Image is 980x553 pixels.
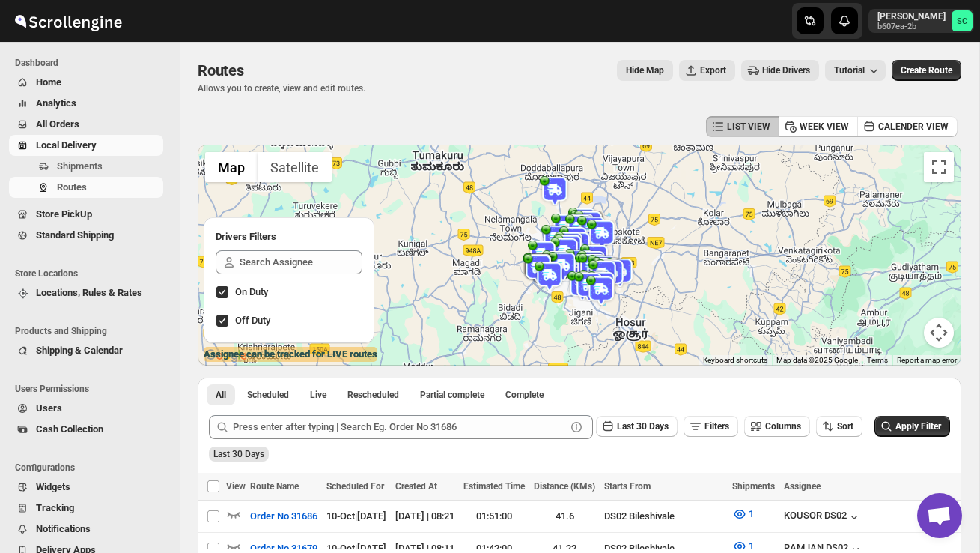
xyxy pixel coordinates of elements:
span: Sanjay chetri [952,10,973,31]
button: Toggle fullscreen view [924,152,954,182]
p: Allows you to create, view and edit routes. [198,82,365,94]
span: Sort [837,421,853,432]
button: Shipping & Calendar [9,340,163,361]
button: All Orders [9,114,163,135]
span: Products and Shipping [15,325,169,337]
span: Standard Shipping [36,229,114,241]
span: All [216,389,226,401]
span: Hide Drivers [762,64,810,76]
span: Filters [704,421,729,432]
span: Assignee [784,481,821,492]
button: Tracking [9,498,163,519]
button: Sort [816,416,862,437]
div: DS02 Bileshivale [604,509,723,524]
span: Store Locations [15,268,169,279]
button: Create Route [892,60,961,81]
span: Home [36,76,61,88]
button: Analytics [9,93,163,114]
span: View [226,481,246,492]
span: Cash Collection [36,423,103,435]
span: Apply Filter [895,421,941,432]
button: Apply Filter [874,416,950,437]
span: CALENDER VIEW [878,121,949,133]
span: Hide Map [626,64,664,76]
span: Columns [765,421,801,432]
span: Dashboard [15,57,169,69]
span: Created At [395,481,437,492]
button: LIST VIEW [706,116,779,137]
button: Filters [684,416,738,437]
span: Tutorial [834,65,865,76]
span: Store PickUp [36,208,92,220]
button: Order No 31686 [241,504,326,528]
button: WEEK VIEW [779,116,858,137]
span: Locations, Rules & Rates [36,287,142,298]
label: Assignee can be tracked for LIVE routes [204,347,377,362]
span: LIST VIEW [727,121,770,133]
span: Map data ©2025 Google [776,356,858,364]
p: b607ea-2b [877,22,946,31]
button: Tutorial [825,60,886,81]
button: Routes [9,177,163,198]
span: Notifications [36,523,91,534]
button: All routes [207,384,235,405]
span: Routes [198,61,244,79]
span: Partial complete [420,389,484,401]
span: WEEK VIEW [800,121,849,133]
button: Shipments [9,156,163,177]
input: Search Assignee [240,250,362,274]
button: User menu [868,9,974,33]
div: [DATE] | 08:21 [395,509,454,524]
span: Last 30 Days [617,421,669,432]
button: KOUSOR DS02 [784,510,862,525]
span: On Duty [235,286,268,297]
span: Export [700,64,726,76]
button: Locations, Rules & Rates [9,282,163,303]
input: Press enter after typing | Search Eg. Order No 31686 [233,415,566,439]
span: 10-Oct | [DATE] [326,510,386,522]
span: Rescheduled [347,389,399,401]
span: 1 [749,540,754,552]
button: 1 [723,502,763,526]
div: 41.6 [534,509,595,524]
span: Shipping & Calendar [36,345,123,356]
a: Open this area in Google Maps (opens a new window) [201,346,251,366]
span: Routes [57,181,87,193]
span: Local Delivery [36,139,97,151]
img: Google [201,346,251,366]
span: Scheduled For [326,481,384,492]
span: Create Route [901,64,952,76]
span: All Orders [36,118,79,130]
img: ScrollEngine [12,2,124,40]
button: Home [9,72,163,93]
span: Off Duty [235,315,270,326]
span: Shipments [732,481,775,492]
button: Columns [744,416,810,437]
div: 01:51:00 [463,509,525,524]
span: 1 [749,508,754,519]
span: Configurations [15,462,169,474]
span: Widgets [36,481,70,492]
a: Report a map error [897,356,957,364]
button: Notifications [9,519,163,540]
span: Live [310,389,326,401]
h2: Drivers Filters [216,229,362,244]
span: Users [36,402,62,414]
button: Map camera controls [924,318,954,348]
button: Users [9,398,163,419]
span: Estimated Time [463,481,525,492]
span: Tracking [36,502,74,513]
span: Distance (KMs) [534,481,595,492]
span: Shipments [57,160,103,172]
button: Keyboard shortcuts [703,355,767,366]
text: SC [957,16,967,26]
button: CALENDER VIEW [857,116,958,137]
button: Cash Collection [9,419,163,440]
button: Show street map [205,152,258,182]
span: Scheduled [247,389,289,401]
div: Open chat [917,493,962,538]
button: Export [679,60,735,81]
span: Order No 31686 [250,509,317,524]
button: Last 30 Days [596,416,678,437]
